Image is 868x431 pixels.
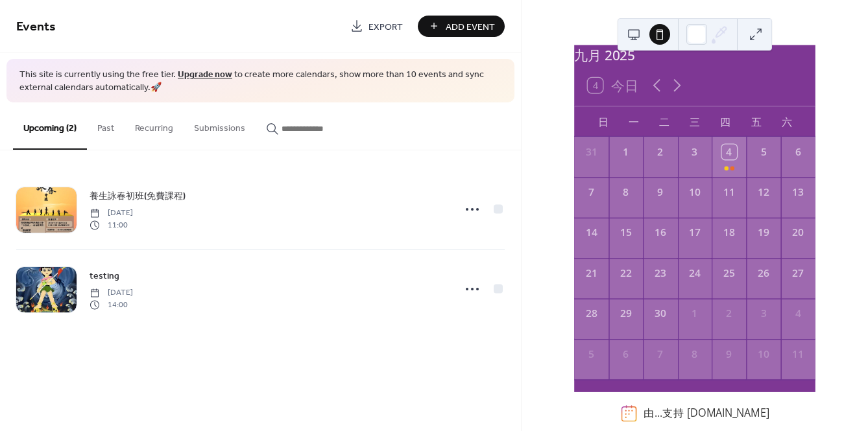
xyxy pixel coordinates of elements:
div: 5 [756,145,771,159]
div: 8 [687,347,702,362]
a: [DOMAIN_NAME] [687,406,769,420]
div: 11 [790,347,805,362]
div: 由...支持 [644,406,769,421]
span: 養生詠春初班(免費課程) [90,190,186,204]
div: 三 [679,106,710,137]
a: Export [341,16,413,37]
button: Add Event [418,16,505,37]
div: 21 [584,266,599,281]
div: 13 [790,185,805,200]
div: 4 [790,306,805,321]
div: 18 [721,226,736,240]
button: Upcoming (2) [13,102,87,150]
span: testing [90,270,119,283]
span: Add Event [446,20,495,34]
div: 6 [618,347,633,362]
button: Recurring [125,102,184,148]
div: 10 [687,185,702,200]
div: 2 [721,306,736,321]
div: 16 [653,226,668,240]
span: This site is currently using the free tier. to create more calendars, show more than 10 events an... [19,69,501,94]
a: testing [90,268,119,283]
button: Past [87,102,125,148]
div: 3 [756,306,771,321]
a: Upgrade now [178,66,232,84]
div: 1 [687,306,702,321]
div: 四 [710,106,740,137]
div: 26 [756,266,771,281]
div: 12 [756,185,771,200]
div: 23 [653,266,668,281]
div: 15 [618,226,633,240]
a: 養生詠春初班(免費課程) [90,189,186,204]
div: 3 [687,145,702,159]
div: 二 [649,106,679,137]
div: 一 [618,106,649,137]
div: 30 [653,306,668,321]
div: 日 [588,106,618,137]
button: Submissions [184,102,256,148]
div: 6 [790,145,805,159]
div: 2 [653,145,668,159]
span: [DATE] [90,207,133,219]
div: 31 [584,145,599,159]
div: 9 [653,185,668,200]
div: 5 [584,347,599,362]
span: 11:00 [90,219,133,231]
div: 九月 2025 [574,45,815,65]
div: 8 [618,185,633,200]
span: Export [368,20,403,34]
span: 14:00 [90,299,133,310]
div: 24 [687,266,702,281]
div: 27 [790,266,805,281]
div: 20 [790,226,805,240]
span: Events [16,14,56,40]
div: 29 [618,306,633,321]
div: 25 [721,266,736,281]
div: 7 [584,185,599,200]
div: 17 [687,226,702,240]
div: 五 [741,106,771,137]
div: 7 [653,347,668,362]
div: 22 [618,266,633,281]
div: 1 [618,145,633,159]
div: 9 [721,347,736,362]
span: [DATE] [90,287,133,299]
div: 14 [584,226,599,240]
div: 28 [584,306,599,321]
div: 19 [756,226,771,240]
div: 10 [756,347,771,362]
div: 11 [721,185,736,200]
div: 六 [771,106,802,137]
